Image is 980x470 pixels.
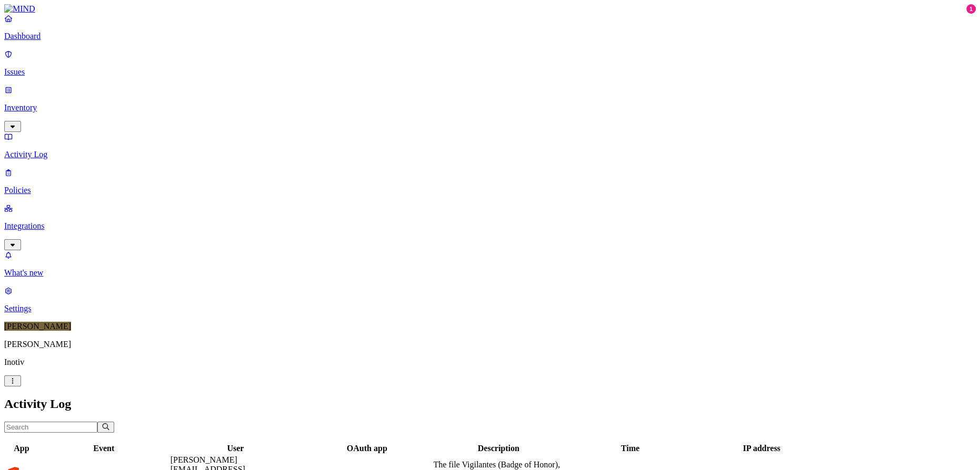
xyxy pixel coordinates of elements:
[4,168,976,195] a: Policies
[4,67,976,77] p: Issues
[4,250,976,278] a: What's new
[4,4,976,14] a: MIND
[4,150,976,159] p: Activity Log
[4,85,976,130] a: Inventory
[4,304,976,313] p: Settings
[4,322,71,331] span: [PERSON_NAME]
[4,103,976,113] p: Inventory
[4,340,976,349] p: [PERSON_NAME]
[6,444,37,453] div: App
[4,32,976,41] p: Dashboard
[4,357,976,367] p: Inotiv
[4,4,35,14] img: MIND
[4,221,976,231] p: Integrations
[39,444,168,453] div: Event
[4,268,976,278] p: What's new
[697,444,827,453] div: IP address
[4,14,976,41] a: Dashboard
[4,203,976,249] a: Integrations
[433,444,564,453] div: Description
[4,422,97,433] input: Search
[303,444,431,453] div: OAuth app
[4,49,976,77] a: Issues
[966,4,976,14] div: 1
[171,444,301,453] div: User
[4,397,976,411] h2: Activity Log
[4,286,976,313] a: Settings
[566,444,694,453] div: Time
[4,132,976,159] a: Activity Log
[4,186,976,195] p: Policies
